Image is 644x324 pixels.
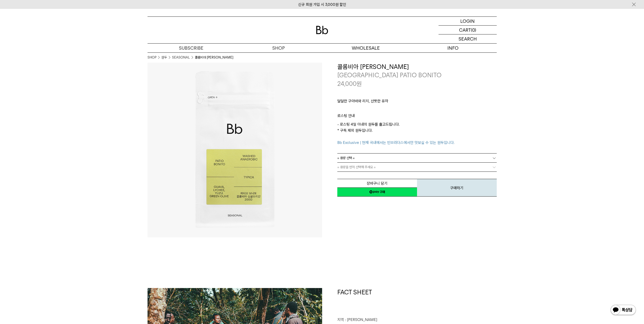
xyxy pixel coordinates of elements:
[337,63,497,71] h3: 콜롬비아 [PERSON_NAME]
[148,44,235,52] a: SUBSCRIBE
[459,34,477,43] p: SEARCH
[195,55,233,60] li: 콜롬비아 [PERSON_NAME]
[337,187,417,197] a: 새창
[459,26,471,34] p: CART
[337,163,376,171] span: = 용량을 먼저 선택해 주세요 =
[337,140,454,145] span: Bb Exclusive | 현재 국내에서는 빈브라더스에서만 맛보실 수 있는 원두입니다.
[357,80,362,87] span: 원
[322,44,409,52] p: WHOLESALE
[439,26,497,34] a: CART (0)
[345,317,377,322] span: : [PERSON_NAME]
[148,63,322,237] img: 콜롬비아 파티오 보니토
[161,55,167,60] a: 원두
[610,304,636,316] img: 카카오톡 채널 1:1 채팅 버튼
[337,80,362,88] p: 24,000
[460,17,475,25] p: LOGIN
[417,179,497,197] button: 구매하기
[337,179,417,188] button: 장바구니 담기
[337,113,497,121] p: 로스팅 안내
[316,26,328,34] img: 로고
[337,98,497,107] p: 달달한 구아바와 리치, 산뜻한 유자
[337,288,497,317] h1: FACT SHEET
[337,121,497,146] p: - 로스팅 4일 이내의 원두를 출고드립니다. * 구독 제외 원두입니다.
[235,44,322,52] a: SHOP
[471,26,476,34] p: (0)
[172,55,190,60] a: SEASONAL
[298,2,346,7] a: 신규 회원 가입 시 3,000원 할인
[337,71,497,80] p: [GEOGRAPHIC_DATA] PATIO BONITO
[337,317,344,322] span: 지역
[409,44,497,52] p: INFO
[148,55,156,60] a: SHOP
[439,17,497,26] a: LOGIN
[337,107,497,113] p: ㅤ
[337,154,355,162] span: = 용량 선택 =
